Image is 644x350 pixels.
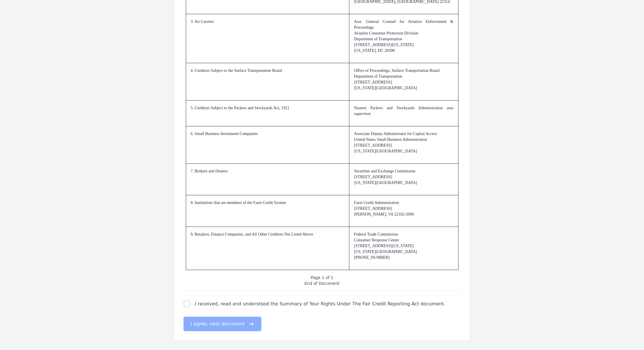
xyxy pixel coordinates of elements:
p: 5. Creditors Subject to the Packers and Stockyards Act, 1921 [191,105,345,111]
p: Office of Proceedings, Surface Transportation Board Department of Transportation [STREET_ADDRESS]... [354,68,453,91]
p: Nearest Packers and Stockyards Administration area supervisor [354,105,453,117]
p: 9. Retailers, Finance Companies, and All Other Creditors Not Listed Above [191,231,345,237]
p: Federal Trade Commission Consumer Response Center [STREET_ADDRESS][US_STATE] [US_STATE][GEOGRAPHI... [354,231,453,260]
p: Associate Deputy Administrator for Capital Access United States Small Business Administration [ST... [354,131,453,154]
p: 3. Air Carriers [191,19,345,25]
p: Farm Credit Administration [STREET_ADDRESS] [PERSON_NAME], VA 22102-5090 [354,200,453,217]
p: 8. Institutions that are members of the Farm Credit System [191,200,345,206]
p: 6. Small Business Investment Companies [191,131,345,137]
p: Asst. General Counsel for Aviation Enforcement & Proceedings Aviation Consumer Protection Divisio... [354,19,453,54]
p: Page 1 of 1 End of Document [184,275,461,286]
button: I agree, next document [184,317,261,331]
p: 7. Brokers and Dealers [191,168,345,174]
p: Securities and Exchange Commission [STREET_ADDRESS] [US_STATE][GEOGRAPHIC_DATA] [354,168,453,186]
label: I received, read and understood the Summary of Your Rights Under The Fair Credit Reporting Act do... [195,300,445,307]
p: 4. Creditors Subject to the Surface Transportation Board [191,68,345,74]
